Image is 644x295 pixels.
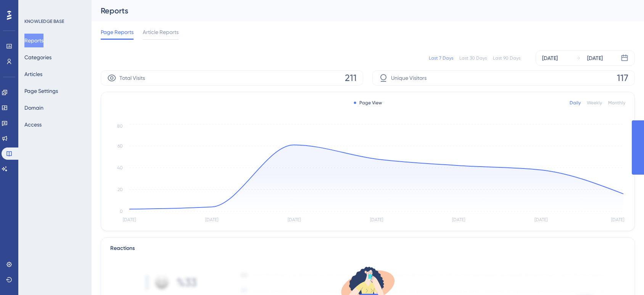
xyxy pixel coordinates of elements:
tspan: [DATE] [123,217,136,222]
span: Article Reports [143,28,179,37]
tspan: 60 [118,143,123,149]
span: 211 [345,72,357,84]
div: Page View [354,100,382,106]
div: [DATE] [587,53,603,63]
tspan: 20 [118,187,123,192]
button: Categories [24,50,52,64]
span: 117 [617,72,628,84]
button: Access [24,118,42,131]
tspan: 40 [117,165,123,170]
span: Page Reports [101,28,134,37]
span: Unique Visitors [391,73,427,83]
div: KNOWLEDGE BASE [24,18,64,24]
div: Monthly [608,100,625,106]
tspan: 0 [120,209,123,214]
tspan: [DATE] [611,217,624,222]
div: Weekly [587,100,602,106]
div: Reports [101,5,616,16]
tspan: [DATE] [452,217,465,222]
tspan: [DATE] [288,217,301,222]
tspan: [DATE] [535,217,547,222]
button: Page Settings [24,84,58,98]
iframe: UserGuiding AI Assistant Launcher [612,265,635,288]
button: Domain [24,101,43,115]
div: Last 7 Days [429,55,453,61]
button: Reports [24,34,43,47]
div: Last 90 Days [493,55,520,61]
div: Reactions [110,244,625,253]
tspan: [DATE] [205,217,218,222]
tspan: 80 [117,123,123,129]
div: Last 30 Days [459,55,487,61]
button: Articles [24,67,42,81]
tspan: [DATE] [370,217,383,222]
div: Daily [570,100,581,106]
div: [DATE] [542,53,558,63]
span: Total Visits [119,73,145,83]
